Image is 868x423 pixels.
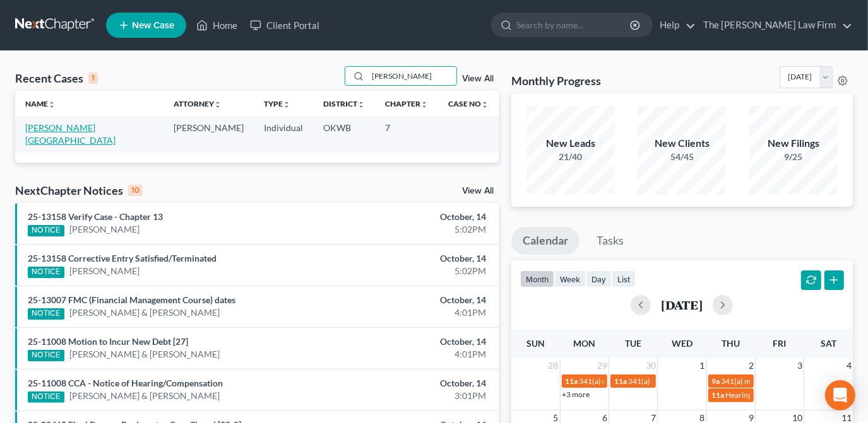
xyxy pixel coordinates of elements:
[585,227,635,255] a: Tasks
[526,151,615,163] div: 21/40
[174,99,222,108] a: Attorneyunfold_more
[462,74,494,83] a: View All
[342,306,486,319] div: 4:01PM
[697,14,852,37] a: The [PERSON_NAME] Law Firm
[481,101,489,108] i: unfold_more
[69,390,220,402] a: [PERSON_NAME] & [PERSON_NAME]
[357,101,365,108] i: unfold_more
[526,338,545,349] span: Sun
[825,380,855,410] div: Open Intercom Messenger
[254,116,313,152] td: Individual
[722,376,843,386] span: 341(a) meeting for [PERSON_NAME]
[48,101,56,108] i: unfold_more
[511,227,580,255] a: Calendar
[313,116,375,152] td: OKWB
[722,338,740,349] span: Thu
[342,335,486,348] div: October, 14
[821,338,836,349] span: Sat
[448,99,489,108] a: Case Nounfold_more
[244,14,326,37] a: Client Portal
[554,270,586,287] button: week
[69,348,220,361] a: [PERSON_NAME] & [PERSON_NAME]
[368,67,456,85] input: Search by name...
[699,358,706,373] span: 1
[661,298,703,311] h2: [DATE]
[614,376,627,386] span: 11a
[28,308,64,320] div: NOTICE
[25,122,116,146] a: [PERSON_NAME][GEOGRAPHIC_DATA]
[323,99,365,108] a: Districtunfold_more
[653,14,696,37] a: Help
[516,13,632,37] input: Search by name...
[28,350,64,361] div: NOTICE
[132,21,174,30] span: New Case
[214,101,222,108] i: unfold_more
[342,348,486,361] div: 4:01PM
[28,294,235,305] a: 25-13007 FMC (Financial Management Course) dates
[28,253,217,264] a: 25-13158 Corrective Entry Satisfied/Terminated
[511,73,601,88] h3: Monthly Progress
[342,377,486,390] div: October, 14
[645,358,657,373] span: 30
[566,376,578,386] span: 11a
[25,99,56,108] a: Nameunfold_more
[128,185,143,196] div: 10
[190,14,244,37] a: Home
[28,378,223,388] a: 25-11008 CCA - Notice of Hearing/Compensation
[628,376,750,386] span: 341(a) meeting for [PERSON_NAME]
[69,306,220,319] a: [PERSON_NAME] & [PERSON_NAME]
[28,267,64,278] div: NOTICE
[749,151,838,163] div: 9/25
[69,223,140,236] a: [PERSON_NAME]
[462,187,494,195] a: View All
[612,270,636,287] button: list
[526,136,615,151] div: New Leads
[264,99,290,108] a: Typeunfold_more
[749,136,838,151] div: New Filings
[342,390,486,402] div: 3:01PM
[375,116,438,152] td: 7
[28,336,188,347] a: 25-11008 Motion to Incur New Debt [27]
[520,270,554,287] button: month
[712,376,720,386] span: 9a
[15,183,143,198] div: NextChapter Notices
[638,136,726,151] div: New Clients
[580,376,701,386] span: 341(a) meeting for [PERSON_NAME]
[15,71,98,86] div: Recent Cases
[796,358,804,373] span: 3
[672,338,693,349] span: Wed
[163,116,254,152] td: [PERSON_NAME]
[385,99,428,108] a: Chapterunfold_more
[28,391,64,403] div: NOTICE
[573,338,595,349] span: Mon
[773,338,786,349] span: Fri
[547,358,560,373] span: 28
[747,358,755,373] span: 2
[625,338,641,349] span: Tue
[28,211,163,222] a: 25-13158 Verify Case - Chapter 13
[845,358,853,373] span: 4
[638,151,726,163] div: 54/45
[342,211,486,223] div: October, 14
[420,101,428,108] i: unfold_more
[342,252,486,265] div: October, 14
[562,390,590,399] a: +3 more
[283,101,290,108] i: unfold_more
[28,225,64,236] div: NOTICE
[712,390,725,400] span: 11a
[596,358,609,373] span: 29
[586,270,612,287] button: day
[69,265,140,277] a: [PERSON_NAME]
[342,294,486,306] div: October, 14
[88,72,98,84] div: 1
[726,390,824,400] span: Hearing for [PERSON_NAME]
[342,223,486,236] div: 5:02PM
[342,265,486,277] div: 5:02PM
